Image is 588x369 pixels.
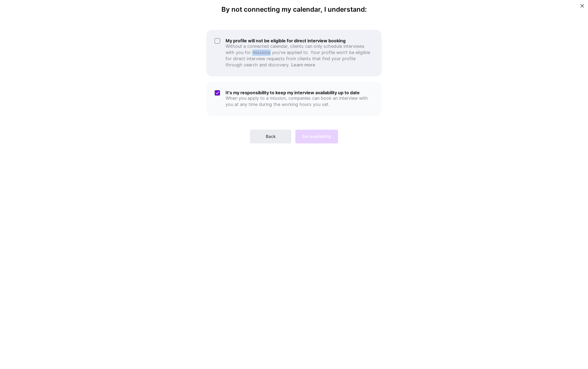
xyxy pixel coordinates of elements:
button: Back [250,130,291,143]
h5: It's my responsibility to keep my interview availability up to date [226,90,373,95]
a: Learn more [291,62,315,67]
span: Back [266,133,276,140]
button: Close [580,4,584,11]
p: Without a connected calendar, clients can only schedule interviews with you for missions you've a... [226,43,373,68]
p: When you apply to a mission, companies can book an interview with you at any time during the work... [226,95,373,108]
h5: My profile will not be eligible for direct interview booking [226,38,373,43]
h4: By not connecting my calendar, I understand: [221,6,367,13]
